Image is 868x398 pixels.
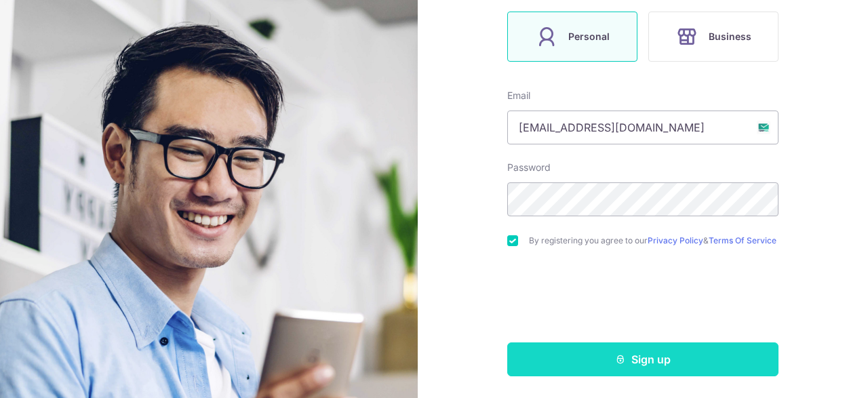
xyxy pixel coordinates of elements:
[507,342,778,376] button: Sign up
[709,28,751,45] span: Business
[648,235,703,245] a: Privacy Policy
[507,161,551,174] label: Password
[709,235,776,245] a: Terms Of Service
[643,12,784,62] a: Business
[507,111,778,144] input: Enter your Email
[507,89,530,102] label: Email
[540,273,746,326] iframe: reCAPTCHA
[568,28,610,45] span: Personal
[529,235,778,246] label: By registering you agree to our &
[502,12,643,62] a: Personal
